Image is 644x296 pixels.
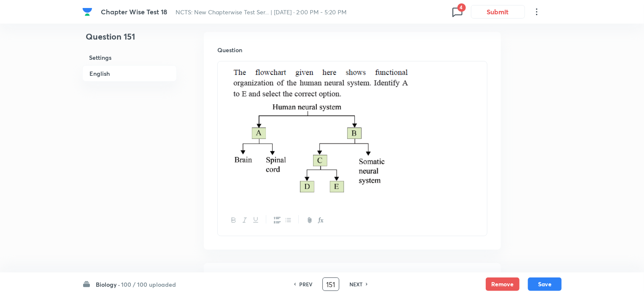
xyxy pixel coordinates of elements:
[82,7,94,17] a: Company Logo
[82,30,177,50] h4: Question 151
[82,7,92,17] img: Company Logo
[96,280,120,289] h6: Biology ·
[471,5,525,19] button: Submit
[457,3,466,12] span: 4
[101,7,167,16] span: Chapter Wise Test 18
[224,67,413,197] img: 11-10-24-04:34:42-AM
[217,45,487,54] h6: Question
[176,8,347,16] span: NCTS: New Chapterwise Test Ser... | [DATE] · 2:00 PM - 5:20 PM
[349,280,363,288] h6: NEXT
[486,277,520,291] button: Remove
[82,50,177,65] h6: Settings
[299,280,312,288] h6: PREV
[82,65,177,82] h6: English
[528,277,562,291] button: Save
[121,280,176,289] h6: 100 / 100 uploaded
